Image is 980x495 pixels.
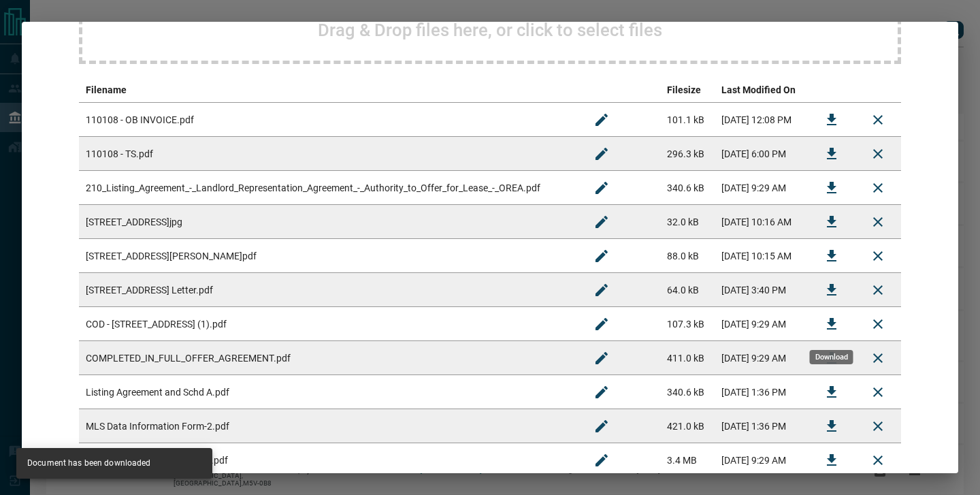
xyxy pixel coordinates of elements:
button: Rename [585,308,618,340]
td: 3.4 MB [660,443,715,477]
td: 64.0 kB [660,273,715,307]
button: Remove File [862,206,894,238]
button: Remove File [862,172,894,204]
button: Rename [585,342,618,374]
button: Remove File [862,274,894,306]
button: Rename [585,274,618,306]
td: [STREET_ADDRESS]jpg [79,205,578,239]
td: 101.1 kB [660,103,715,137]
th: edit column [578,78,660,103]
button: Download [815,444,848,477]
td: Listing Agreement and Schd A.pdf [79,375,578,409]
td: [DATE] 6:00 PM [715,137,808,171]
th: Filename [79,78,578,103]
td: 32.0 kB [660,205,715,239]
button: Remove File [862,342,894,374]
td: 110108 - TS.pdf [79,137,578,171]
button: Download [815,410,848,443]
button: Rename [585,172,618,204]
button: Download [815,138,848,170]
button: Rename [585,410,618,443]
td: COD - [STREET_ADDRESS] (1).pdf [79,307,578,341]
th: delete file action column [855,78,901,103]
td: COMPLETED_IN_FULL_OFFER_AGREEMENT.pdf [79,341,578,375]
button: Download [815,172,848,204]
td: 411.0 kB [660,341,715,375]
td: 110108 - OB INVOICE.pdf [79,103,578,137]
button: Rename [585,138,618,170]
button: Rename [585,444,618,477]
td: 107.3 kB [660,307,715,341]
button: Remove File [862,240,894,272]
button: Rename [585,240,618,272]
button: Download [815,103,848,136]
td: 88.0 kB [660,239,715,273]
td: [STREET_ADDRESS][PERSON_NAME]pdf [79,239,578,273]
td: [DATE] 12:08 PM [715,103,808,137]
td: [DATE] 1:36 PM [715,409,808,443]
button: Remove File [862,138,894,170]
button: Remove File [862,410,894,443]
div: Document has been downloaded [27,452,151,475]
div: Download [810,350,853,364]
th: download action column [808,78,855,103]
td: [DATE] 9:29 AM [715,341,808,375]
button: Download [815,206,848,238]
button: Remove File [862,376,894,409]
td: [DATE] 1:36 PM [715,375,808,409]
td: [DATE] 10:15 AM [715,239,808,273]
button: Download [815,308,848,340]
button: Rename [585,206,618,238]
td: [DATE] 9:29 AM [715,307,808,341]
button: Download [815,274,848,306]
button: Remove File [862,444,894,477]
button: Download [815,376,848,409]
td: 210_Listing_Agreement_-_Landlord_Representation_Agreement_-_Authority_to_Offer_for_Lease_-_OREA.pdf [79,171,578,205]
td: 340.6 kB [660,375,715,409]
td: 296.3 kB [660,137,715,171]
button: Download [815,240,848,272]
td: MLS Data Information Form-2.pdf [79,409,578,443]
td: [DATE] 3:40 PM [715,273,808,307]
button: Rename [585,103,618,136]
td: [DATE] 9:29 AM [715,171,808,205]
button: Remove File [862,103,894,136]
td: [DATE] 10:16 AM [715,205,808,239]
td: [DATE] 9:29 AM [715,443,808,477]
button: Remove File [862,308,894,340]
th: Filesize [660,78,715,103]
td: RECO_Information_Guide__3_.pdf [79,443,578,477]
button: Rename [585,376,618,409]
th: Last Modified On [715,78,808,103]
h2: Drag & Drop files here, or click to select files [318,20,662,40]
td: [STREET_ADDRESS] Letter.pdf [79,273,578,307]
td: 340.6 kB [660,171,715,205]
td: 421.0 kB [660,409,715,443]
